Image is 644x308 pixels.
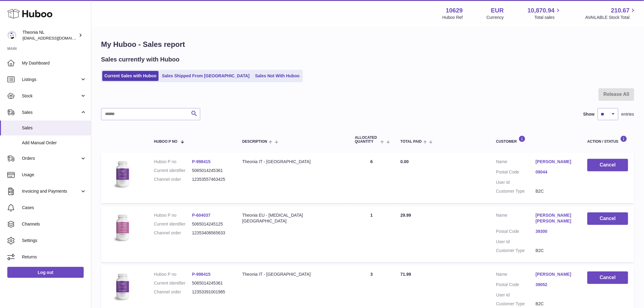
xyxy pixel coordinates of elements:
[355,136,379,144] span: ALLOCATED Quantity
[496,159,536,166] dt: Name
[154,221,192,227] dt: Current identifier
[22,188,80,194] span: Invoicing and Payments
[107,271,138,302] img: 106291725893008.jpg
[22,77,80,82] span: Listings
[401,159,409,164] span: 0.00
[101,55,180,64] h2: Sales currently with Huboo
[22,110,80,115] span: Sales
[242,140,267,144] span: Description
[611,6,630,15] span: 210.67
[587,159,628,171] button: Cancel
[487,15,504,20] div: Currency
[401,140,422,144] span: Total paid
[536,169,575,175] a: 09044
[242,212,343,224] div: Theonia EU - [MEDICAL_DATA][GEOGRAPHIC_DATA]
[192,230,230,236] dd: 12353408565633
[621,111,634,117] span: entries
[154,230,192,236] dt: Channel order
[154,280,192,286] dt: Current identifier
[154,177,192,182] dt: Channel order
[192,159,211,164] a: P-998415
[536,159,575,165] a: [PERSON_NAME]
[22,238,86,243] span: Settings
[192,168,230,173] dd: 5065014245361
[154,289,192,295] dt: Channel order
[192,289,230,295] dd: 12353391001985
[22,172,86,178] span: Usage
[587,271,628,284] button: Cancel
[242,271,343,277] div: Theonia IT - [GEOGRAPHIC_DATA]
[101,40,634,49] h1: My Huboo - Sales report
[536,301,575,307] dd: B2C
[496,271,536,279] dt: Name
[496,301,536,307] dt: Customer Type
[22,221,86,227] span: Channels
[496,292,536,298] dt: User Id
[7,31,16,40] img: info@wholesomegoods.eu
[401,213,411,218] span: 29.99
[253,71,302,81] a: Sales Not With Huboo
[107,159,138,189] img: 106291725893008.jpg
[154,140,177,144] span: Huboo P no
[536,282,575,288] a: 39052
[496,229,536,236] dt: Postal Code
[22,140,86,146] span: Add Manual Order
[536,229,575,234] a: 39300
[585,15,637,20] span: AVAILABLE Stock Total
[496,135,575,144] div: Customer
[587,212,628,225] button: Cancel
[22,93,80,99] span: Stock
[154,168,192,173] dt: Current identifier
[496,180,536,185] dt: User Id
[585,6,637,20] a: 210.67 AVAILABLE Stock Total
[536,271,575,277] a: [PERSON_NAME]
[496,212,536,226] dt: Name
[491,6,504,15] strong: EUR
[536,212,575,224] a: [PERSON_NAME] [PERSON_NAME]
[107,212,138,243] img: 106291725893198.jpg
[22,254,86,260] span: Returns
[242,159,343,165] div: Theonia IT - [GEOGRAPHIC_DATA]
[536,188,575,194] dd: B2C
[496,282,536,289] dt: Postal Code
[192,177,230,182] dd: 12353557463425
[587,135,628,144] div: Action / Status
[22,125,86,131] span: Sales
[536,248,575,254] dd: B2C
[496,239,536,245] dt: User Id
[527,6,562,20] a: 10,870.94 Total sales
[401,272,411,277] span: 71.99
[23,36,89,40] span: [EMAIL_ADDRESS][DOMAIN_NAME]
[349,153,394,203] td: 6
[22,156,80,161] span: Orders
[154,271,192,277] dt: Huboo P no
[192,213,211,218] a: P-604037
[192,272,211,277] a: P-998415
[192,280,230,286] dd: 5065014245361
[23,30,77,41] div: Theonia NL
[22,60,86,66] span: My Dashboard
[102,71,159,81] a: Current Sales with Huboo
[496,248,536,254] dt: Customer Type
[7,267,84,278] a: Log out
[446,6,463,15] strong: 10629
[496,188,536,194] dt: Customer Type
[192,221,230,227] dd: 5065014245125
[154,159,192,165] dt: Huboo P no
[534,15,562,20] span: Total sales
[583,111,595,117] label: Show
[154,212,192,218] dt: Huboo P no
[527,6,555,15] span: 10,870.94
[349,206,394,262] td: 1
[160,71,252,81] a: Sales Shipped From [GEOGRAPHIC_DATA]
[496,169,536,177] dt: Postal Code
[443,15,463,20] div: Huboo Ref
[22,205,86,211] span: Cases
